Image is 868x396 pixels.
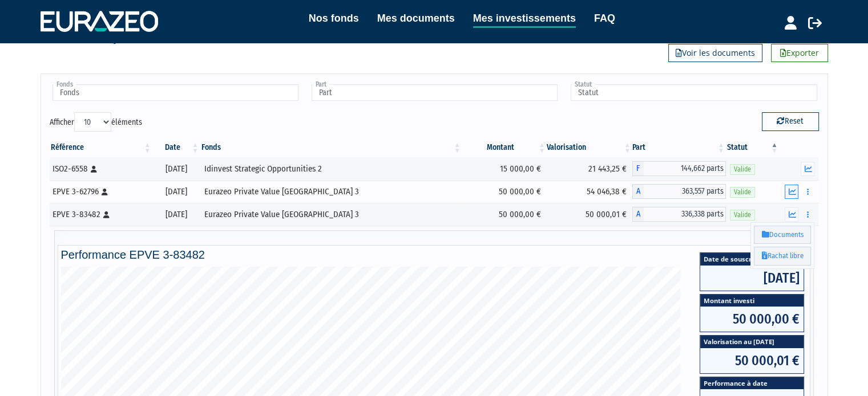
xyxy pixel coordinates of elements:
a: Voir les documents [668,44,762,62]
th: Statut : activer pour trier la colonne par ordre d&eacute;croissant [726,138,779,157]
th: Référence : activer pour trier la colonne par ordre croissant [50,138,152,157]
th: Montant: activer pour trier la colonne par ordre croissant [462,138,547,157]
span: 336,338 parts [644,207,726,222]
span: A [632,184,644,199]
span: Montant investi [700,295,804,307]
i: [Français] Personne physique [91,166,97,173]
a: Exporter [771,44,828,62]
span: A [632,207,644,222]
a: FAQ [594,10,615,26]
div: ISO2-6558 [53,163,148,175]
div: [DATE] [156,163,196,175]
span: 50 000,00 € [700,307,804,332]
td: 50 000,00 € [462,203,547,226]
div: [DATE] [156,209,196,221]
img: 1732889491-logotype_eurazeo_blanc_rvb.png [41,11,158,31]
span: Valorisation au [DATE] [700,336,804,348]
div: A - Eurazeo Private Value Europe 3 [632,184,726,199]
span: Valide [730,210,755,221]
div: Eurazeo Private Value [GEOGRAPHIC_DATA] 3 [204,186,458,198]
span: F [632,161,644,176]
div: [DATE] [156,186,196,198]
h4: Performance EPVE 3-83482 [61,248,808,261]
span: Date de souscription [700,253,804,265]
i: [Français] Personne physique [102,189,108,195]
i: [Français] Personne physique [103,211,110,218]
span: 144,662 parts [644,161,726,176]
div: A - Eurazeo Private Value Europe 3 [632,207,726,222]
span: Performance à date [700,377,804,389]
span: Valide [730,187,755,198]
a: Documents [754,226,811,244]
a: Rachat libre [754,247,811,266]
div: EPVE 3-62796 [53,186,148,198]
div: F - Idinvest Strategic Opportunities 2 [632,161,726,176]
select: Afficheréléments [74,112,111,132]
td: 15 000,00 € [462,157,547,180]
th: Part: activer pour trier la colonne par ordre croissant [632,138,726,157]
span: 50 000,01 € [700,348,804,373]
label: Afficher éléments [50,112,142,132]
span: Valide [730,164,755,175]
th: Date: activer pour trier la colonne par ordre croissant [152,138,200,157]
div: Eurazeo Private Value [GEOGRAPHIC_DATA] 3 [204,209,458,221]
div: EPVE 3-83482 [53,209,148,221]
td: 54 046,38 € [547,180,632,203]
button: Reset [762,112,819,130]
span: 363,557 parts [644,184,726,199]
td: 50 000,01 € [547,203,632,226]
td: 50 000,00 € [462,180,547,203]
a: Mes documents [377,10,455,26]
span: [DATE] [700,266,804,291]
td: 21 443,25 € [547,157,632,180]
div: Idinvest Strategic Opportunities 2 [204,163,458,175]
a: Mes investissements [473,10,576,28]
a: Nos fonds [309,10,359,26]
th: Valorisation: activer pour trier la colonne par ordre croissant [547,138,632,157]
th: Fonds: activer pour trier la colonne par ordre croissant [200,138,462,157]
